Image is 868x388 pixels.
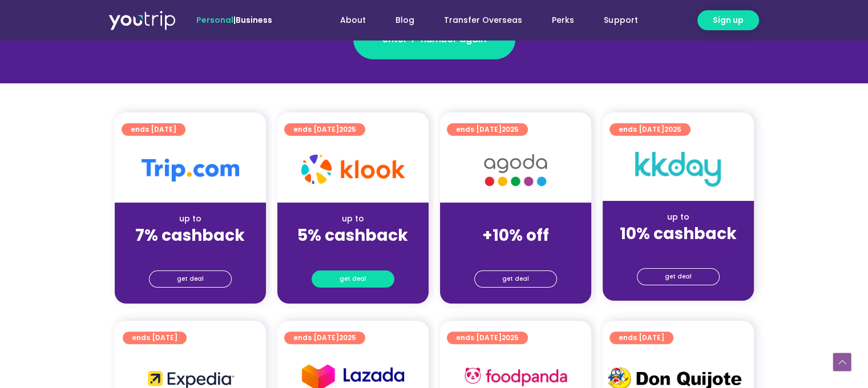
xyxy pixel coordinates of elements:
[502,271,529,287] span: get deal
[456,332,519,344] span: ends [DATE]
[502,124,519,134] span: 2025
[449,246,582,258] div: (for stays only)
[286,246,419,258] div: (for stays only)
[609,123,691,136] a: ends [DATE]2025
[196,14,272,26] span: |
[293,332,356,344] span: ends [DATE]
[665,269,692,285] span: get deal
[122,123,185,136] a: ends [DATE]
[124,213,257,225] div: up to
[612,211,745,223] div: up to
[236,14,272,26] a: Business
[664,124,681,134] span: 2025
[505,213,526,224] span: up to
[297,224,408,246] strong: 5% cashback
[619,332,664,344] span: ends [DATE]
[286,213,419,225] div: up to
[293,123,356,136] span: ends [DATE]
[381,10,429,31] a: Blog
[456,123,519,136] span: ends [DATE]
[537,10,589,31] a: Perks
[284,123,365,136] a: ends [DATE]2025
[474,270,557,288] a: get deal
[131,123,176,136] span: ends [DATE]
[619,123,681,136] span: ends [DATE]
[196,14,233,26] span: Personal
[132,332,177,344] span: ends [DATE]
[609,332,673,344] a: ends [DATE]
[284,332,365,344] a: ends [DATE]2025
[713,14,744,26] span: Sign up
[124,246,257,258] div: (for stays only)
[325,10,381,31] a: About
[447,332,528,344] a: ends [DATE]2025
[340,271,366,287] span: get deal
[612,244,745,256] div: (for stays only)
[135,224,245,246] strong: 7% cashback
[620,223,737,245] strong: 10% cashback
[589,10,652,31] a: Support
[502,333,519,342] span: 2025
[637,268,720,285] a: get deal
[447,123,528,136] a: ends [DATE]2025
[123,332,187,344] a: ends [DATE]
[339,124,356,134] span: 2025
[429,10,537,31] a: Transfer Overseas
[312,270,394,288] a: get deal
[482,224,549,246] strong: +10% off
[339,333,356,342] span: 2025
[697,10,759,30] a: Sign up
[303,10,652,31] nav: Menu
[177,271,204,287] span: get deal
[149,270,232,288] a: get deal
